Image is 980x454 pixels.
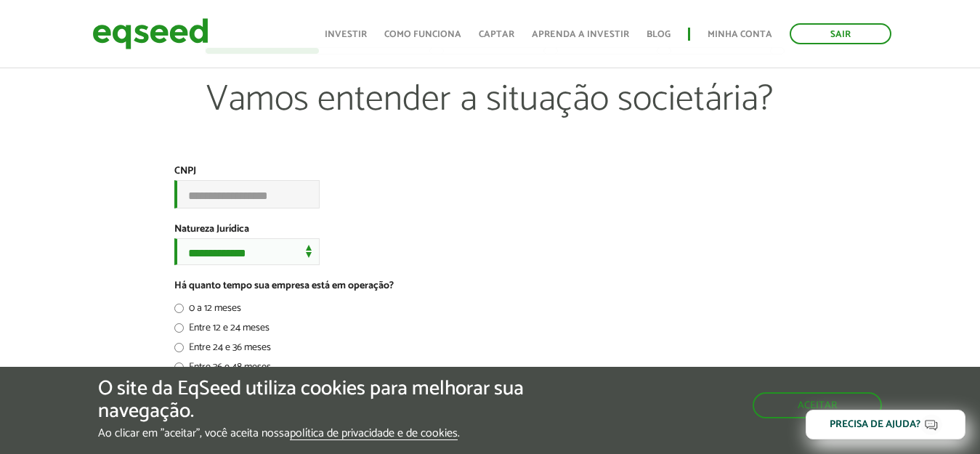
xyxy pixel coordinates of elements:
label: CNPJ [174,166,196,177]
label: Entre 36 e 48 meses [174,362,271,377]
a: Minha conta [708,30,772,39]
label: Entre 24 e 36 meses [174,343,271,357]
p: Ao clicar em "aceitar", você aceita nossa . [98,426,569,440]
a: Como funciona [384,30,461,39]
a: Captar [479,30,514,39]
img: EqSeed [92,15,208,53]
label: Há quanto tempo sua empresa está em operação? [174,281,394,291]
input: Entre 36 e 48 meses [174,362,184,372]
p: Vamos entender a situação societária? [206,78,774,165]
a: política de privacidade e de cookies [290,428,458,440]
input: 0 a 12 meses [174,304,184,313]
h5: O site da EqSeed utiliza cookies para melhorar sua navegação. [98,378,569,423]
label: 0 a 12 meses [174,304,241,318]
a: Aprenda a investir [532,30,629,39]
label: Natureza Jurídica [174,224,249,235]
button: Aceitar [753,392,882,418]
a: Blog [647,30,671,39]
a: Investir [325,30,367,39]
input: Entre 24 e 36 meses [174,343,184,352]
input: Entre 12 e 24 meses [174,323,184,333]
label: Entre 12 e 24 meses [174,323,270,338]
a: Sair [790,23,891,44]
